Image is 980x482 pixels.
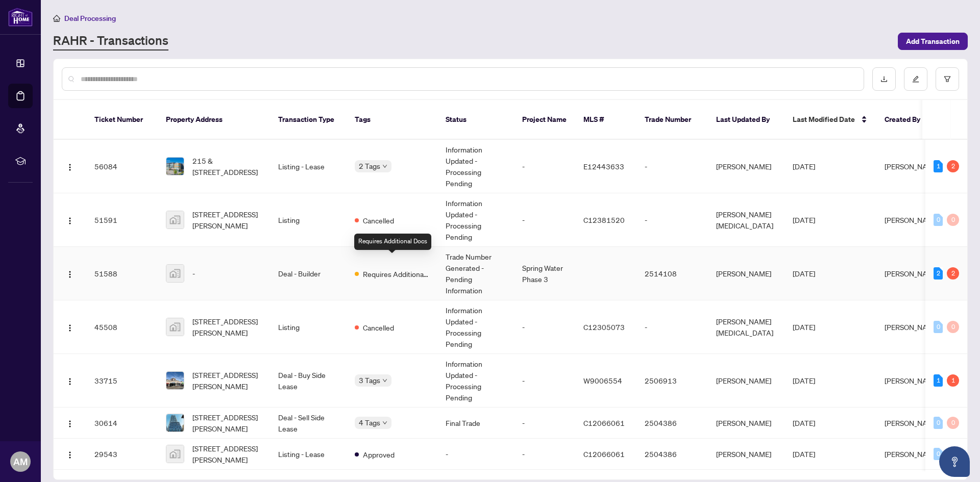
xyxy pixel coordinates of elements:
td: Information Updated - Processing Pending [437,193,514,247]
span: [PERSON_NAME] [885,376,940,385]
th: Trade Number [636,100,708,140]
span: 2 Tags [359,160,380,172]
img: thumbnail-img [166,445,184,463]
span: [STREET_ADDRESS][PERSON_NAME] [192,316,262,338]
img: Logo [66,217,74,225]
img: thumbnail-img [166,318,184,336]
img: logo [8,8,33,27]
td: 56084 [86,140,158,193]
td: Deal - Buy Side Lease [270,354,347,408]
td: Listing [270,193,347,247]
span: C12381520 [583,215,625,224]
td: 51588 [86,247,158,300]
td: - [514,140,575,193]
td: - [514,354,575,408]
div: 2 [947,160,959,172]
td: Listing [270,300,347,354]
td: 51591 [86,193,158,247]
span: Approved [363,449,395,460]
span: down [382,420,387,425]
span: download [880,75,888,83]
td: [PERSON_NAME] [708,439,785,470]
span: Cancelled [363,215,394,226]
span: down [382,378,387,383]
span: E12443633 [583,162,624,171]
span: - [192,268,195,279]
div: 0 [947,417,959,429]
span: [PERSON_NAME] [885,418,940,427]
td: Trade Number Generated - Pending Information [437,247,514,300]
div: 1 [934,160,943,172]
span: Last Modified Date [793,114,855,125]
button: Logo [62,319,78,335]
td: Spring Water Phase 3 [514,247,575,300]
div: 0 [934,321,943,333]
span: [PERSON_NAME] [885,215,940,224]
img: thumbnail-img [166,372,184,389]
div: 1 [947,374,959,387]
th: MLS # [575,100,636,140]
span: Requires Additional Docs [363,268,429,280]
td: [PERSON_NAME] [708,140,785,193]
th: Ticket Number [86,100,158,140]
img: Logo [66,451,74,459]
span: [DATE] [793,418,815,427]
td: 29543 [86,439,158,470]
td: 2504386 [636,408,708,439]
td: 2506913 [636,354,708,408]
span: [STREET_ADDRESS][PERSON_NAME] [192,369,262,392]
button: Logo [62,372,78,389]
span: 4 Tags [359,417,380,428]
td: - [636,140,708,193]
td: - [514,408,575,439]
div: 0 [947,214,959,226]
div: 1 [934,374,943,387]
span: C12066061 [583,418,625,427]
span: W9006554 [583,376,622,385]
span: [STREET_ADDRESS][PERSON_NAME] [192,412,262,434]
img: thumbnail-img [166,414,184,432]
img: Logo [66,377,74,386]
img: thumbnail-img [166,158,184,175]
button: Logo [62,446,78,462]
div: 0 [934,448,943,460]
td: - [636,300,708,354]
td: Final Trade [437,408,514,439]
td: - [636,193,708,247]
td: 33715 [86,354,158,408]
td: [PERSON_NAME] [708,408,785,439]
span: [DATE] [793,322,815,332]
img: Logo [66,163,74,171]
td: Information Updated - Processing Pending [437,354,514,408]
span: [DATE] [793,162,815,171]
th: Last Updated By [708,100,785,140]
td: Listing - Lease [270,140,347,193]
td: - [514,439,575,470]
span: [DATE] [793,215,815,224]
th: Project Name [514,100,575,140]
button: Logo [62,415,78,431]
span: [STREET_ADDRESS][PERSON_NAME] [192,443,262,465]
img: Logo [66,420,74,428]
div: 0 [934,417,943,429]
span: [DATE] [793,449,815,459]
img: Logo [66,270,74,278]
span: Deal Processing [64,14,116,23]
td: [PERSON_NAME] [708,354,785,408]
span: Add Transaction [906,33,960,49]
span: [DATE] [793,376,815,385]
button: edit [904,67,927,91]
div: 2 [934,267,943,280]
span: edit [912,75,919,83]
th: Status [437,100,514,140]
span: [PERSON_NAME] [885,269,940,278]
td: [PERSON_NAME][MEDICAL_DATA] [708,193,785,247]
span: [STREET_ADDRESS][PERSON_NAME] [192,209,262,231]
button: Add Transaction [898,33,968,50]
td: Deal - Builder [270,247,347,300]
span: [PERSON_NAME] [885,449,940,459]
span: C12305073 [583,322,625,332]
th: Created By [876,100,938,140]
img: Logo [66,324,74,332]
a: RAHR - Transactions [53,32,168,50]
